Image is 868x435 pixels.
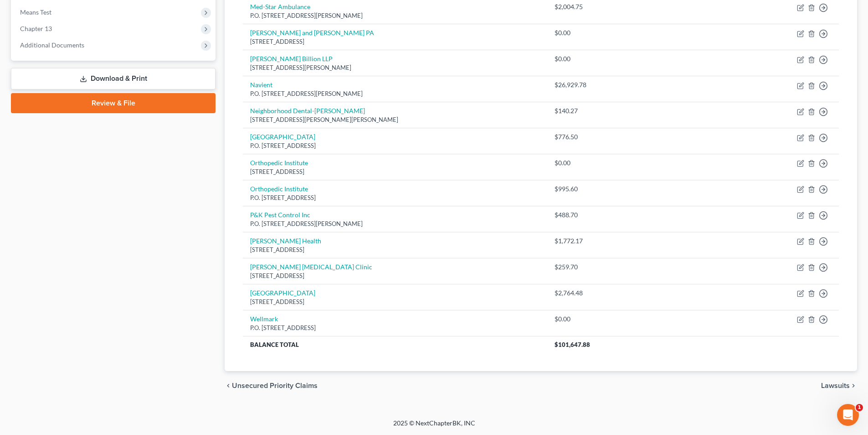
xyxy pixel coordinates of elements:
[837,404,859,426] iframe: Intercom live chat
[250,220,540,228] div: P.O. [STREET_ADDRESS][PERSON_NAME]
[250,89,540,98] div: P.O. [STREET_ADDRESS][PERSON_NAME]
[555,54,627,63] div: $0.00
[250,289,315,297] a: [GEOGRAPHIC_DATA]
[555,184,627,194] div: $995.60
[243,336,547,353] th: Balance Total
[250,3,310,10] a: Med-Star Ambulance
[250,194,540,202] div: P.O. [STREET_ADDRESS]
[20,8,51,16] span: Means Test
[250,159,308,167] a: Orthopedic Institute
[250,55,333,63] a: [PERSON_NAME] Billion LLP
[555,132,627,142] div: $776.50
[250,11,540,20] div: P.O. [STREET_ADDRESS][PERSON_NAME]
[250,107,365,115] a: Neighborhood Dental-[PERSON_NAME]
[821,382,857,389] button: Lawsuits chevron_right
[555,158,627,168] div: $0.00
[250,37,540,46] div: [STREET_ADDRESS]
[250,115,540,124] div: [STREET_ADDRESS][PERSON_NAME][PERSON_NAME]
[555,314,627,324] div: $0.00
[250,324,540,332] div: P.O. [STREET_ADDRESS]
[555,28,627,37] div: $0.00
[555,2,627,11] div: $2,004.75
[250,81,272,89] a: Navient
[225,382,232,389] i: chevron_left
[250,185,308,193] a: Orthopedic Institute
[232,382,318,389] span: Unsecured Priority Claims
[11,68,216,89] a: Download & Print
[225,382,318,389] button: chevron_left Unsecured Priority Claims
[250,63,540,72] div: [STREET_ADDRESS][PERSON_NAME]
[555,236,627,246] div: $1,772.17
[555,262,627,272] div: $259.70
[175,419,694,435] div: 2025 © NextChapterBK, INC
[250,29,374,37] a: [PERSON_NAME] and [PERSON_NAME] PA
[250,133,315,141] a: [GEOGRAPHIC_DATA]
[555,341,590,348] span: $101,647.88
[250,246,540,254] div: [STREET_ADDRESS]
[555,106,627,115] div: $140.27
[250,272,540,280] div: [STREET_ADDRESS]
[250,237,321,245] a: [PERSON_NAME] Health
[250,298,540,306] div: [STREET_ADDRESS]
[11,93,216,113] a: Review & File
[821,382,850,389] span: Lawsuits
[250,263,372,271] a: [PERSON_NAME] [MEDICAL_DATA] Clinic
[850,382,857,389] i: chevron_right
[250,142,540,150] div: P.O. [STREET_ADDRESS]
[856,404,863,411] span: 1
[250,211,310,219] a: P&K Pest Control Inc
[20,25,52,32] span: Chapter 13
[555,288,627,298] div: $2,764.48
[20,41,84,49] span: Additional Documents
[555,80,627,89] div: $26,929.78
[250,168,540,176] div: [STREET_ADDRESS]
[555,210,627,220] div: $488.70
[250,315,278,323] a: Wellmark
